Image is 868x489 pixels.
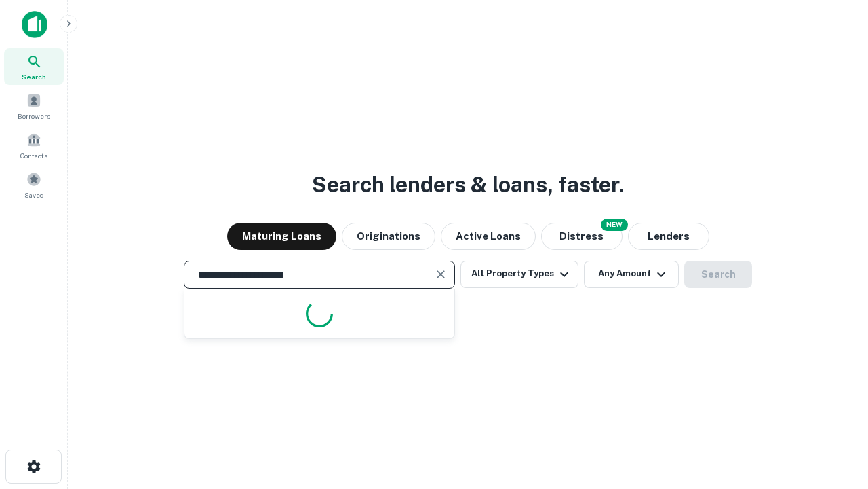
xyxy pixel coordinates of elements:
a: Contacts [4,127,64,164]
button: Originations [342,223,435,250]
button: Maturing Loans [227,223,336,250]
a: Borrowers [4,88,64,124]
span: Contacts [20,150,47,161]
span: Search [22,71,46,82]
button: Search distressed loans with lien and other non-mortgage details. [541,223,623,250]
div: NEW [601,219,628,231]
button: Active Loans [441,223,536,250]
button: Any Amount [584,261,679,288]
span: Saved [24,189,44,200]
button: Lenders [628,223,709,250]
h3: Search lenders & loans, faster. [312,168,624,201]
iframe: Chat Widget [800,380,868,446]
a: Saved [4,166,64,203]
button: Clear [431,265,450,284]
a: Search [4,48,64,85]
button: All Property Types [460,261,578,288]
img: capitalize-icon.png [22,11,47,38]
span: Borrowers [18,111,50,122]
